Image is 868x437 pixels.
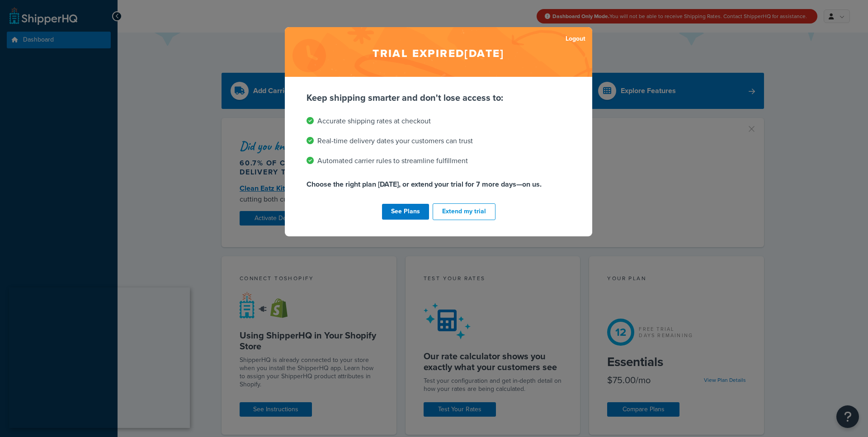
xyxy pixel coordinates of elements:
a: See Plans [382,204,429,220]
li: Accurate shipping rates at checkout [307,115,571,127]
li: Real-time delivery dates your customers can trust [307,135,571,147]
p: Choose the right plan [DATE], or extend your trial for 7 more days—on us. [307,178,571,191]
li: Automated carrier rules to streamline fulfillment [307,155,571,167]
p: Keep shipping smarter and don't lose access to: [307,91,571,104]
h2: Trial expired [DATE] [285,27,592,77]
a: Logout [566,33,585,45]
button: Extend my trial [433,203,495,220]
